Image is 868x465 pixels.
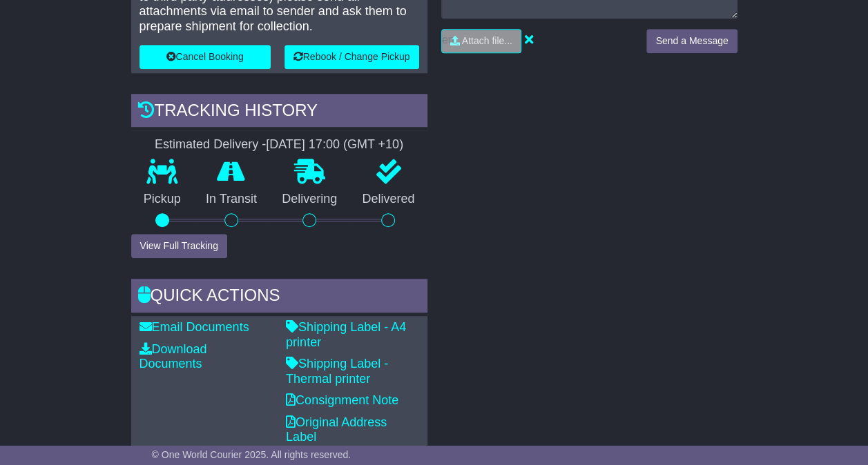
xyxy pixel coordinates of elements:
p: Pickup [131,192,193,207]
a: Download Documents [139,342,207,371]
p: Delivering [269,192,349,207]
p: In Transit [193,192,269,207]
a: Email Documents [139,320,249,334]
button: View Full Tracking [131,234,227,258]
a: Original Address Label [286,415,387,444]
button: Rebook / Change Pickup [284,45,419,69]
a: Consignment Note [286,393,398,407]
span: © One World Courier 2025. All rights reserved. [152,449,351,460]
div: Quick Actions [131,279,427,316]
p: Delivered [349,192,427,207]
a: Shipping Label - Thermal printer [286,357,388,386]
a: Shipping Label - A4 printer [286,320,406,349]
div: Estimated Delivery - [131,137,427,152]
div: Tracking history [131,94,427,131]
button: Send a Message [646,29,737,53]
button: Cancel Booking [139,45,271,69]
div: [DATE] 17:00 (GMT +10) [266,137,403,152]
